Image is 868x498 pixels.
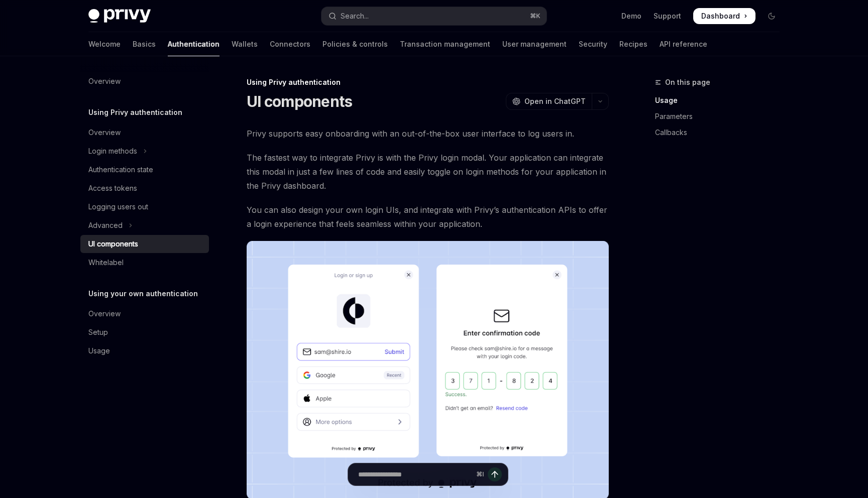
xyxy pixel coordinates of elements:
span: Privy supports easy onboarding with an out-of-the-box user interface to log users in. [247,127,609,141]
a: API reference [660,32,707,56]
a: Recipes [619,32,647,56]
div: Using Privy authentication [247,77,609,87]
div: UI components [88,238,138,250]
a: UI components [80,235,209,253]
div: Advanced [88,219,123,231]
img: dark logo [88,9,151,23]
div: Search... [341,10,369,22]
a: Support [654,11,681,21]
button: Open search [321,7,547,25]
a: Overview [80,72,209,90]
a: Setup [80,323,209,341]
a: Logging users out [80,198,209,216]
a: Parameters [655,108,788,125]
h5: Using your own authentication [88,288,198,300]
a: Callbacks [655,125,788,141]
a: Transaction management [400,32,490,56]
div: Access tokens [88,182,137,194]
div: Overview [88,75,121,87]
div: Overview [88,308,121,320]
a: Access tokens [80,179,209,197]
h1: UI components [247,92,352,110]
a: User management [502,32,567,56]
button: Open in ChatGPT [506,93,592,110]
button: Send message [488,467,502,481]
h5: Using Privy authentication [88,106,182,118]
a: Security [579,32,607,56]
span: You can also design your own login UIs, and integrate with Privy’s authentication APIs to offer a... [247,203,609,231]
a: Dashboard [693,8,755,24]
div: Logging users out [88,201,148,213]
a: Overview [80,123,209,142]
a: Basics [133,32,156,56]
a: Overview [80,305,209,323]
a: Connectors [270,32,310,56]
a: Whitelabel [80,254,209,272]
a: Usage [655,92,788,108]
a: Welcome [88,32,121,56]
div: Login methods [88,145,137,157]
button: Toggle Advanced section [80,216,209,234]
span: ⌘ K [530,12,540,20]
button: Toggle dark mode [764,8,780,24]
a: Authentication state [80,161,209,179]
button: Toggle Login methods section [80,142,209,160]
span: Dashboard [701,11,740,21]
div: Overview [88,127,121,139]
div: Whitelabel [88,257,124,269]
a: Authentication [168,32,220,56]
span: On this page [665,76,710,88]
span: The fastest way to integrate Privy is with the Privy login modal. Your application can integrate ... [247,151,609,193]
div: Authentication state [88,164,153,176]
a: Usage [80,342,209,360]
a: Wallets [232,32,258,56]
a: Demo [621,11,641,21]
div: Usage [88,345,110,357]
span: Open in ChatGPT [524,96,586,106]
a: Policies & controls [322,32,388,56]
input: Ask a question... [358,463,472,485]
div: Setup [88,326,108,338]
